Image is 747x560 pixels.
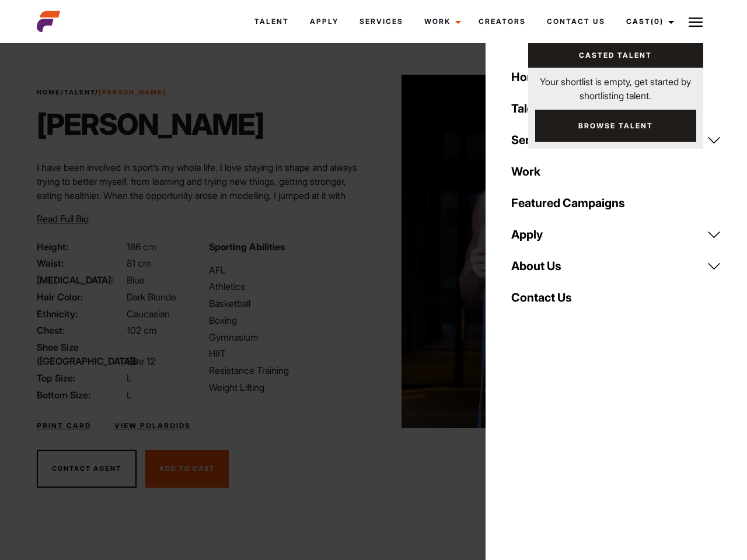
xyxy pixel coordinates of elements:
[209,263,366,277] li: AFL
[209,330,366,344] li: Gymnasium
[209,346,366,360] li: HIIT
[244,6,299,37] a: Talent
[528,68,703,103] p: Your shortlist is empty, get started by shortlisting talent.
[209,241,285,253] strong: Sporting Abilities
[37,388,124,402] span: Bottom Size:
[209,313,366,327] li: Boxing
[504,282,728,313] a: Contact Us
[37,212,89,226] button: Read Full Bio
[504,187,728,219] a: Featured Campaigns
[209,296,366,310] li: Basketball
[64,88,95,96] a: Talent
[37,290,124,304] span: Hair Color:
[504,93,728,124] a: Talent
[37,273,124,287] span: [MEDICAL_DATA]:
[468,6,536,37] a: Creators
[37,323,124,337] span: Chest:
[99,88,166,96] strong: [PERSON_NAME]
[127,241,156,253] span: 186 cm
[504,219,728,250] a: Apply
[299,6,349,37] a: Apply
[37,87,166,97] span: / /
[37,307,124,321] span: Ethnicity:
[536,6,616,37] a: Contact Us
[127,372,132,384] span: L
[127,257,151,269] span: 81 cm
[37,256,124,270] span: Waist:
[37,240,124,254] span: Height:
[689,15,703,29] img: Burger icon
[37,213,89,225] span: Read Full Bio
[37,371,124,385] span: Top Size:
[37,107,264,142] h1: [PERSON_NAME]
[504,250,728,282] a: About Us
[37,421,91,431] a: Print Card
[145,450,229,488] button: Add To Cast
[127,274,145,286] span: Blue
[651,17,664,26] span: (0)
[127,324,157,336] span: 102 cm
[528,43,703,68] a: Casted Talent
[159,464,215,473] span: Add To Cast
[349,6,414,37] a: Services
[127,355,155,367] span: Size 12
[209,363,366,377] li: Resistance Training
[127,389,132,401] span: L
[37,340,124,368] span: Shoe Size ([GEOGRAPHIC_DATA]):
[127,291,176,303] span: Dark Blonde
[37,160,366,258] p: I have been involved in sport’s my whole life. I love staying in shape and always trying to bette...
[209,279,366,293] li: Athletics
[504,156,728,187] a: Work
[504,124,728,156] a: Services
[504,61,728,93] a: Home
[616,6,681,37] a: Cast(0)
[37,88,61,96] a: Home
[127,308,170,320] span: Caucasian
[414,6,468,37] a: Work
[114,421,191,431] a: View Polaroids
[209,380,366,394] li: Weight Lifting
[37,450,137,488] button: Contact Agent
[535,110,696,142] a: Browse Talent
[37,10,60,33] img: cropped-aefm-brand-fav-22-square.png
